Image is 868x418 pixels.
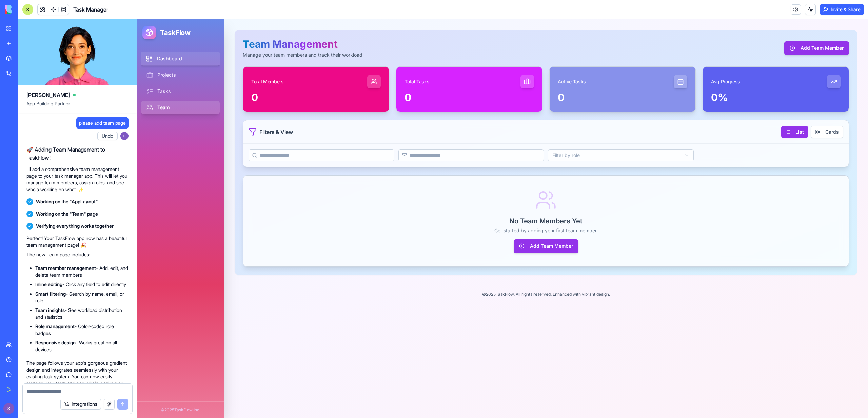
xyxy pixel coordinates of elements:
p: Get started by adding your first team member. [357,208,461,215]
strong: Inline editing [35,281,62,287]
div: Total Members [114,59,146,66]
a: Projects [4,49,83,63]
button: Undo [97,132,118,140]
p: I'll add a comprehensive team management page to your task manager app! This will let you manage ... [26,166,129,193]
span: App Building Partner [26,100,129,113]
span: Working on the "Team" page [36,211,98,217]
a: Dashboard [3,33,84,47]
span: Task Manager [73,5,108,14]
div: Total Tasks [268,59,292,66]
span: [PERSON_NAME] [26,91,70,99]
h2: 🚀 Adding Team Management to TaskFlow! [26,145,129,162]
footer: © 2025 TaskFlow. All rights reserved. Enhanced with vibrant design. [87,267,731,283]
strong: Smart filtering [35,291,66,297]
span: Verifying everything works together [36,223,114,230]
button: Integrations [60,399,101,410]
li: - Works great on all devices [35,339,129,353]
p: Manage your team members and track their workload [106,33,225,39]
strong: Team insights [35,307,65,313]
strong: Role management [35,323,75,329]
button: Add Team Member [377,220,441,234]
button: Add Team Member [647,22,712,36]
strong: Team member management [35,265,96,271]
h3: No Team Members Yet [372,197,446,207]
h1: Team Management [106,19,225,33]
div: 0 [421,72,550,84]
a: Team [4,82,83,95]
img: logo [5,5,47,14]
h1: TaskFlow [23,9,53,18]
p: Perfect! Your TaskFlow app now has a beautiful team management page! 🎉 [26,235,129,248]
p: The page follows your app's gorgeous gradient design and integrates seamlessly with your existing... [26,360,129,394]
a: TaskFlow [5,7,81,20]
p: The new Team page includes: [26,251,129,258]
span: Working on the "AppLayout" [36,198,98,205]
li: - Search by name, email, or role [35,291,129,304]
div: Filters & View [112,109,156,117]
button: List [644,107,671,119]
div: Active Tasks [421,59,449,66]
li: - Click any field to edit directly [35,281,129,288]
button: Invite & Share [820,4,864,15]
img: ACg8ocLvoJZhh-97HB8O0x38rSgCRZbKbVehfZi-zMfApw7m6mKnMg=s96-c [120,132,129,140]
img: ACg8ocLvoJZhh-97HB8O0x38rSgCRZbKbVehfZi-zMfApw7m6mKnMg=s96-c [3,403,14,414]
a: Tasks [4,65,83,79]
div: 0 % [574,72,704,84]
li: - Add, edit, and delete team members [35,265,129,278]
div: 0 [268,72,397,84]
span: please add team page [79,120,126,126]
div: Avg Progress [574,59,603,66]
div: 0 [114,72,244,84]
li: - Color-coded role badges [35,323,129,337]
p: © 2025 TaskFlow Inc. [5,388,81,394]
button: Cards [674,107,706,119]
strong: Responsive design [35,340,76,345]
li: - See workload distribution and statistics [35,307,129,320]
